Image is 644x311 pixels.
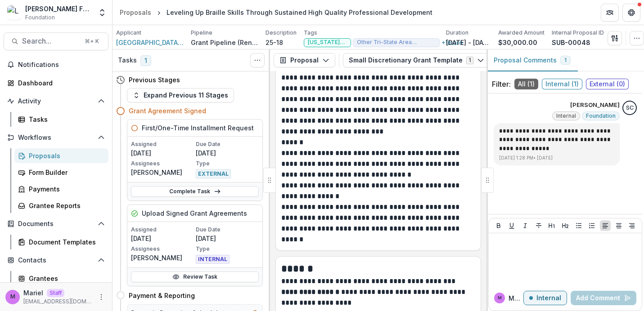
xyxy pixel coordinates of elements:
p: [DATE] - [DATE] [446,38,491,47]
p: Pipeline [191,29,212,37]
button: Heading 1 [546,220,557,231]
span: Contacts [18,257,94,264]
img: Lavelle Fund for the Blind [7,5,22,20]
p: 25-18 [266,38,283,47]
p: Description [266,29,297,37]
span: 1 [140,55,151,66]
p: [DATE] [131,234,194,243]
button: Heading 2 [560,220,571,231]
button: Open Activity [4,94,108,108]
a: Form Builder [14,165,108,180]
span: [US_STATE][GEOGRAPHIC_DATA] [308,39,347,45]
button: Search... [4,32,108,50]
p: [DATE] 1:28 PM • [DATE] [499,155,614,161]
button: Proposal [274,53,335,67]
button: Small Discretionary Grant Template1 [343,53,490,67]
span: Search... [22,37,79,45]
span: Activity [18,98,94,105]
h5: Upload Signed Grant Agreements [142,209,247,218]
button: Expand Previous 11 Stages [127,88,234,102]
button: Bullet List [573,220,584,231]
button: Internal [523,291,567,305]
span: EXTERNAL [196,169,231,178]
button: Open Workflows [4,130,108,145]
a: Dashboard [4,76,108,90]
button: Strike [533,220,544,231]
button: Partners [601,4,619,22]
nav: breadcrumb [116,6,436,19]
div: Mariel [10,294,15,300]
p: Due Date [196,140,259,148]
button: Open Contacts [4,253,108,267]
p: SUB-00048 [552,38,590,47]
a: [GEOGRAPHIC_DATA][US_STATE] (UMASS) Foundation Inc [116,38,184,47]
button: Open Documents [4,217,108,231]
button: Toggle View Cancelled Tasks [250,53,265,67]
h4: Grant Agreement Signed [129,106,206,116]
h5: First/One-Time Installment Request [142,123,254,133]
button: More [96,292,107,302]
button: Align Center [613,220,624,231]
div: Grantee Reports [29,201,101,210]
div: Proposals [29,151,101,160]
a: Document Templates [14,235,108,249]
p: Grant Pipeline (Renewals) [191,38,258,47]
div: Document Templates [29,237,101,247]
div: Sandra Ching [626,105,634,111]
div: Proposals [120,8,151,17]
button: Italicize [520,220,531,231]
p: Staff [47,289,64,297]
p: [PERSON_NAME] [131,168,194,177]
p: Internal [536,294,561,302]
button: Underline [506,220,517,231]
p: Awarded Amount [498,29,545,37]
a: Payments [14,182,108,196]
p: Assignees [131,160,194,168]
a: Grantees [14,271,108,286]
p: [PERSON_NAME] [570,101,620,110]
div: Dashboard [18,78,101,88]
h4: Previous Stages [129,75,180,84]
span: Internal [556,113,576,119]
button: Add Comment [571,291,636,305]
div: ⌘ + K [83,36,101,46]
p: Due Date [196,226,259,234]
p: [EMAIL_ADDRESS][DOMAIN_NAME] [23,298,92,306]
p: Applicant [116,29,141,37]
p: Assignees [131,245,194,253]
p: Assigned [131,226,194,234]
a: Complete Task [131,186,259,197]
span: External ( 0 ) [586,79,629,89]
button: Align Left [600,220,611,231]
p: Tags [304,29,317,37]
button: Notifications [4,58,108,72]
button: Bold [493,220,504,231]
span: Other Tri-State Area ([GEOGRAPHIC_DATA] & [GEOGRAPHIC_DATA]) [357,39,436,45]
p: Filter: [492,79,511,89]
div: Form Builder [29,168,101,177]
p: Assigned [131,140,194,148]
span: Foundation [586,113,616,119]
button: Open entity switcher [96,4,108,22]
p: $30,000.00 [498,38,537,47]
div: [PERSON_NAME] Fund for the Blind [25,4,92,13]
span: Workflows [18,134,94,142]
a: Proposals [116,6,155,19]
button: Get Help [622,4,640,22]
p: Type [196,245,259,253]
div: Tasks [29,115,101,124]
div: Leveling Up Braille Skills Through Sustained High Quality Professional Development [167,8,432,17]
p: [DATE] [196,148,259,158]
span: Foundation [25,13,55,22]
a: Grantee Reports [14,198,108,213]
span: Notifications [18,61,105,69]
div: Mariel [498,296,502,300]
button: +1more [441,38,463,47]
a: Proposals [14,148,108,163]
div: Grantees [29,274,101,283]
p: [PERSON_NAME] [131,253,194,262]
button: Proposal Comments [486,49,578,71]
p: [DATE] [196,234,259,243]
p: Duration [446,29,468,37]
